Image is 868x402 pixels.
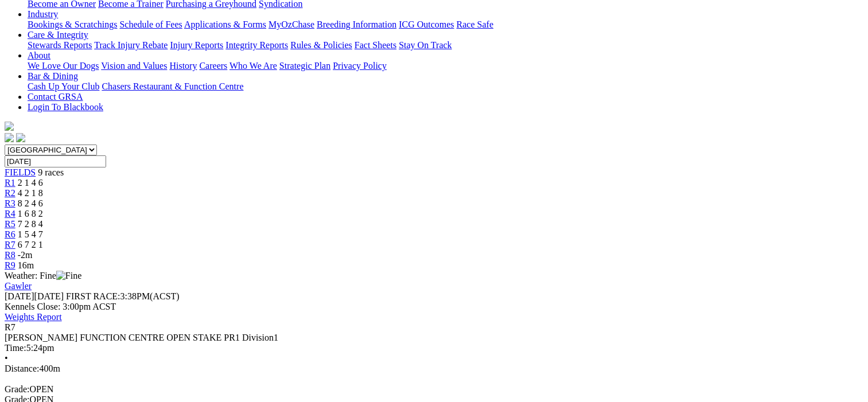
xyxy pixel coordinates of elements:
[18,198,43,208] span: 8 2 4 6
[5,353,8,363] span: •
[102,81,243,91] a: Chasers Restaurant & Function Centre
[5,291,34,301] span: [DATE]
[5,312,62,322] a: Weights Report
[18,240,43,249] span: 6 7 2 1
[333,61,387,71] a: Privacy Policy
[66,291,120,301] span: FIRST RACE:
[5,364,863,374] div: 400m
[18,250,33,260] span: -2m
[5,198,15,208] a: R3
[5,384,863,395] div: OPEN
[94,40,168,50] a: Track Injury Rebate
[28,9,58,19] a: Industry
[399,19,454,29] a: ICG Outcomes
[18,260,34,270] span: 16m
[399,40,451,50] a: Stay On Track
[18,209,43,218] span: 1 6 8 2
[28,19,863,30] div: Industry
[16,133,25,142] img: twitter.svg
[169,61,197,71] a: History
[5,322,15,332] span: R7
[5,271,81,280] span: Weather: Fine
[18,178,43,188] span: 2 1 4 6
[5,133,14,142] img: facebook.svg
[170,40,223,50] a: Injury Reports
[5,333,863,343] div: [PERSON_NAME] FUNCTION CENTRE OPEN STAKE PR1 Division1
[225,40,288,50] a: Integrity Reports
[279,61,330,71] a: Strategic Plan
[5,178,15,188] a: R1
[18,188,43,198] span: 4 2 1 8
[5,291,64,301] span: [DATE]
[268,19,314,29] a: MyOzChase
[5,343,863,353] div: 5:24pm
[66,291,180,301] span: 3:38PM(ACST)
[5,229,15,239] a: R6
[28,81,99,91] a: Cash Up Your Club
[28,50,50,60] a: About
[5,209,15,218] a: R4
[28,40,863,50] div: Care & Integrity
[28,71,78,81] a: Bar & Dining
[199,61,227,71] a: Careers
[5,384,30,394] span: Grade:
[56,271,81,281] img: Fine
[5,219,15,229] a: R5
[229,61,277,71] a: Who We Are
[184,19,266,29] a: Applications & Forms
[5,281,32,291] a: Gawler
[38,167,64,177] span: 9 races
[28,92,83,102] a: Contact GRSA
[5,167,36,177] a: FIELDS
[355,40,396,50] a: Fact Sheets
[28,61,99,71] a: We Love Our Dogs
[28,61,863,71] div: About
[5,260,15,270] a: R9
[101,61,167,71] a: Vision and Values
[28,102,103,112] a: Login To Blackbook
[5,122,14,131] img: logo-grsa-white.png
[5,343,26,353] span: Time:
[18,229,43,239] span: 1 5 4 7
[5,250,15,260] a: R8
[5,155,106,167] input: Select date
[5,188,15,198] a: R2
[290,40,352,50] a: Rules & Policies
[5,302,863,312] div: Kennels Close: 3:00pm ACST
[28,81,863,92] div: Bar & Dining
[28,40,92,50] a: Stewards Reports
[28,30,88,40] a: Care & Integrity
[18,219,43,229] span: 7 2 8 4
[28,19,117,29] a: Bookings & Scratchings
[456,19,493,29] a: Race Safe
[5,364,39,373] span: Distance:
[119,19,182,29] a: Schedule of Fees
[5,240,15,249] a: R7
[317,19,396,29] a: Breeding Information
